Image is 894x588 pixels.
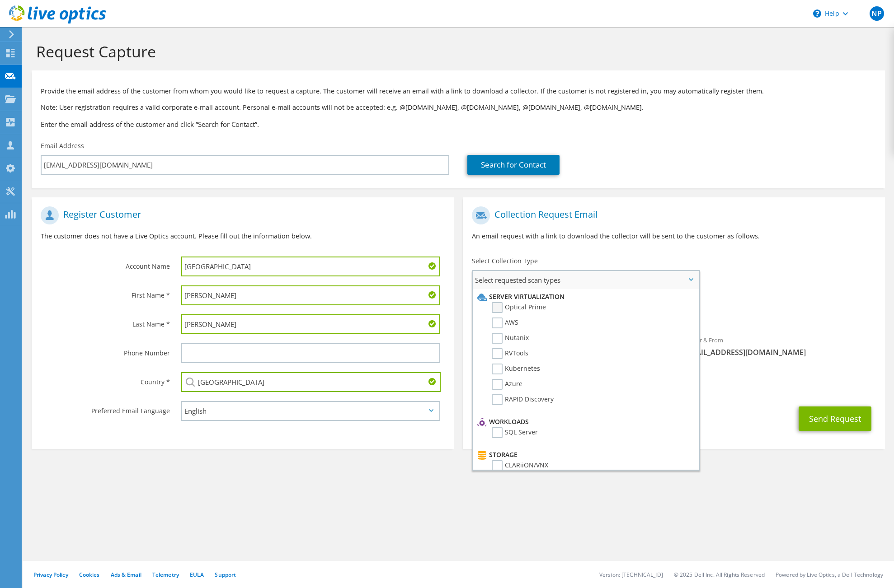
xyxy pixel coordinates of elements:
[41,401,170,415] label: Preferred Email Language
[492,364,540,374] label: Kubernetes
[492,333,529,344] label: Nutanix
[472,206,871,224] h1: Collection Request Email
[492,302,546,313] label: Optical Prime
[41,343,170,358] label: Phone Number
[33,571,68,579] a: Privacy Policy
[41,206,440,224] h1: Register Customer
[79,571,100,579] a: Cookies
[152,571,179,579] a: Telemetry
[492,394,554,405] label: RAPID Discovery
[674,331,885,362] div: Sender & From
[492,379,522,390] label: Azure
[599,571,663,579] li: Version: [TECHNICAL_ID]
[492,460,548,471] label: CLARiiON/VNX
[190,571,204,579] a: EULA
[492,317,518,328] label: AWS
[683,347,876,357] span: [EMAIL_ADDRESS][DOMAIN_NAME]
[472,231,876,241] p: An email request with a link to download the collector will be sent to the customer as follows.
[674,571,765,579] li: © 2025 Dell Inc. All Rights Reserved
[475,291,694,302] li: Server Virtualization
[41,372,170,387] label: Country *
[776,571,883,579] li: Powered by Live Optics, a Dell Technology
[111,571,141,579] a: Ads & Email
[463,293,885,326] div: Requested Collections
[492,427,538,438] label: SQL Server
[41,314,170,329] label: Last Name *
[215,571,236,579] a: Support
[472,257,538,266] label: Select Collection Type
[41,285,170,300] label: First Name *
[473,271,699,289] span: Select requested scan types
[492,348,528,359] label: RVTools
[463,366,885,397] div: CC & Reply To
[870,6,884,21] span: NP
[41,231,445,241] p: The customer does not have a Live Optics account. Please fill out the information below.
[463,331,674,362] div: To
[467,155,560,175] a: Search for Contact
[41,257,170,271] label: Account Name
[41,141,84,150] label: Email Address
[41,119,876,129] h3: Enter the email address of the customer and click “Search for Contact”.
[799,406,871,431] button: Send Request
[41,86,876,96] p: Provide the email address of the customer from whom you would like to request a capture. The cust...
[475,449,694,460] li: Storage
[813,9,821,18] svg: \n
[475,416,694,427] li: Workloads
[36,42,876,61] h1: Request Capture
[41,103,876,112] p: Note: User registration requires a valid corporate e-mail account. Personal e-mail accounts will ...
